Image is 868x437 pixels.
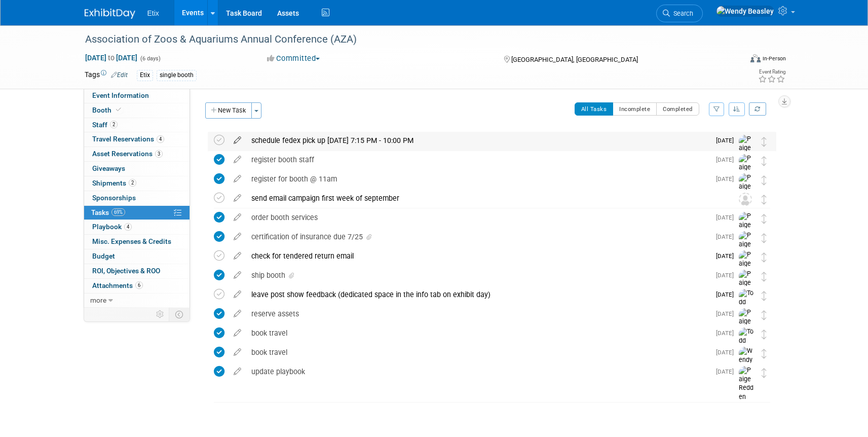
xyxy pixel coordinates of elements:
i: Move task [762,291,767,301]
a: Staff2 [84,118,190,132]
span: (6 days) [139,55,161,62]
span: ROI, Objectives & ROO [92,267,160,275]
img: Unassigned [739,193,752,206]
span: [GEOGRAPHIC_DATA], [GEOGRAPHIC_DATA] [511,56,638,63]
span: Staff [92,121,118,129]
span: [DATE] [716,310,739,317]
span: [DATE] [716,214,739,221]
a: edit [229,290,246,299]
span: more [90,296,106,304]
button: All Tasks [575,102,614,116]
td: Toggle Event Tabs [169,308,190,321]
span: Budget [92,252,115,260]
span: [DATE] [716,272,739,279]
a: edit [229,174,246,184]
img: Wendy Beasley [716,6,774,17]
span: [DATE] [716,291,739,298]
span: 4 [157,135,164,143]
a: Refresh [749,102,766,116]
i: Booth reservation complete [116,107,121,113]
a: Travel Reservations4 [84,132,190,147]
a: Tasks69% [84,206,190,220]
img: ExhibitDay [85,9,135,19]
a: Edit [111,71,128,79]
div: send email campaign first week of september [246,190,719,207]
div: order booth services [246,209,710,226]
div: Association of Zoos & Aquariums Annual Conference (AZA) [82,30,727,49]
button: New Task [205,102,252,119]
img: Format-Inperson.png [750,54,761,62]
span: [DATE] [716,330,739,337]
div: register for booth @ 11am [246,170,710,188]
a: edit [229,251,246,261]
span: 4 [124,223,132,231]
a: Event Information [84,89,190,103]
span: Giveaways [92,164,125,172]
a: edit [229,194,246,203]
img: Paige Redden [739,135,754,171]
div: update playbook [246,363,710,380]
a: edit [229,367,246,376]
a: Budget [84,249,190,264]
div: Etix [137,70,153,81]
a: Shipments2 [84,176,190,191]
img: Wendy Beasley [739,347,754,383]
a: ROI, Objectives & ROO [84,264,190,278]
a: edit [229,271,246,280]
span: Playbook [92,223,132,231]
span: [DATE] [716,156,739,163]
span: Travel Reservations [92,135,164,143]
a: Attachments6 [84,279,190,293]
i: Move task [762,252,767,262]
span: Etix [147,9,159,17]
a: edit [229,155,246,164]
span: to [106,54,116,62]
a: Sponsorships [84,191,190,205]
span: Asset Reservations [92,150,163,158]
a: Asset Reservations3 [84,147,190,161]
span: Shipments [92,179,136,187]
img: Paige Redden [739,154,754,190]
a: edit [229,309,246,318]
a: more [84,294,190,308]
td: Personalize Event Tab Strip [152,308,169,321]
button: Committed [263,53,324,64]
td: Tags [85,69,128,81]
span: 2 [110,121,118,128]
a: Misc. Expenses & Credits [84,235,190,249]
span: 69% [111,208,125,216]
span: Search [670,10,693,17]
img: Paige Redden [739,231,754,267]
i: Move task [762,214,767,224]
i: Move task [762,368,767,378]
img: Todd Pryor [739,289,754,316]
span: Sponsorships [92,194,136,202]
i: Move task [762,272,767,281]
img: Paige Redden [739,173,754,209]
img: Paige Redden [739,250,754,286]
div: schedule fedex pick up [DATE] 7:15 PM - 10:00 PM [246,132,710,149]
span: [DATE] [716,368,739,375]
span: 3 [155,150,163,158]
i: Move task [762,349,767,358]
span: [DATE] [716,233,739,240]
a: edit [229,232,246,241]
a: Booth [84,103,190,118]
i: Move task [762,175,767,185]
img: Paige Redden [739,308,754,344]
i: Move task [762,330,767,339]
span: [DATE] [716,252,739,260]
span: Tasks [91,208,125,216]
span: Misc. Expenses & Credits [92,237,171,245]
i: Move task [762,310,767,320]
span: [DATE] [716,349,739,356]
button: Incomplete [613,102,657,116]
img: Paige Redden [739,212,754,248]
div: Event Rating [758,69,785,75]
a: Giveaways [84,162,190,176]
a: Search [656,5,703,22]
img: Paige Redden [739,366,754,402]
button: Completed [656,102,699,116]
span: Event Information [92,91,149,99]
div: leave post show feedback (dedicated space in the info tab on exhibit day) [246,286,710,303]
